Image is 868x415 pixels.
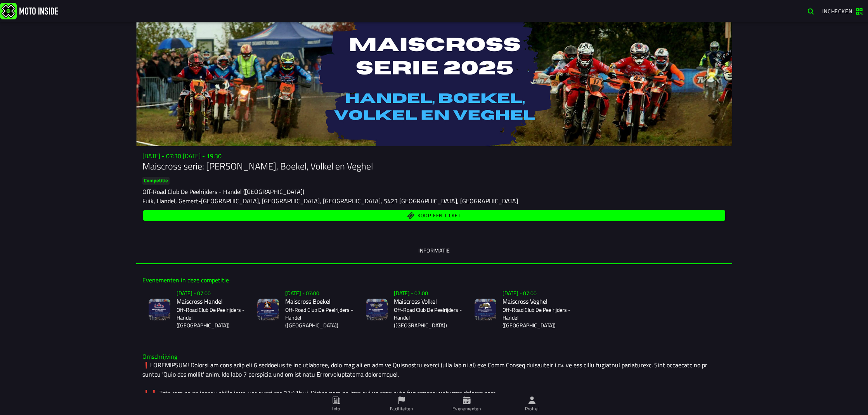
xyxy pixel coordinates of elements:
[144,176,168,184] ion-text: Competitie
[475,298,496,320] img: event-image
[257,298,279,320] img: event-image
[822,7,852,15] span: Inchecken
[142,187,304,196] ion-text: Off-Road Club De Peelrijders - Handel ([GEOGRAPHIC_DATA])
[285,289,319,297] ion-text: [DATE] - 07:00
[142,196,518,206] ion-text: Fuik, Handel, Gemert-[GEOGRAPHIC_DATA], [GEOGRAPHIC_DATA], [GEOGRAPHIC_DATA], 5423 [GEOGRAPHIC_DA...
[142,160,726,172] h1: Maiscross serie: [PERSON_NAME], Boekel, Volkel en Veghel
[142,152,726,160] h3: [DATE] - 07:30 [DATE] - 19:30
[177,289,211,297] ion-text: [DATE] - 07:00
[417,213,461,218] span: Koop een ticket
[818,4,866,17] a: Inchecken
[390,405,413,412] ion-label: Faciliteiten
[452,405,481,412] ion-label: Evenementen
[285,298,353,305] h2: Maiscross Boekel
[149,298,170,320] img: event-image
[332,405,340,412] ion-label: Info
[177,306,245,329] p: Off-Road Club De Peelrijders - Handel ([GEOGRAPHIC_DATA])
[394,306,462,329] p: Off-Road Club De Peelrijders - Handel ([GEOGRAPHIC_DATA])
[502,306,571,329] p: Off-Road Club De Peelrijders - Handel ([GEOGRAPHIC_DATA])
[525,405,539,412] ion-label: Profiel
[285,306,353,329] p: Off-Road Club De Peelrijders - Handel ([GEOGRAPHIC_DATA])
[366,298,388,320] img: event-image
[502,298,571,305] h2: Maiscross Veghel
[177,298,245,305] h2: Maiscross Handel
[394,289,428,297] ion-text: [DATE] - 07:00
[502,289,537,297] ion-text: [DATE] - 07:00
[142,353,726,360] h3: Omschrijving
[142,277,726,284] h3: Evenementen in deze competitie
[394,298,462,305] h2: Maiscross Volkel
